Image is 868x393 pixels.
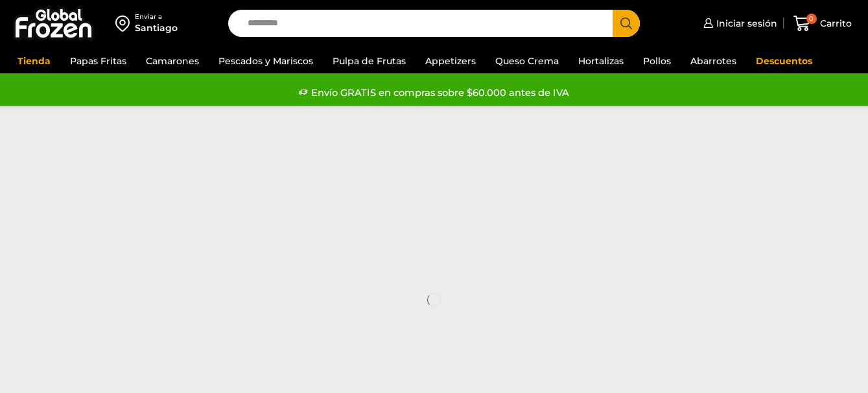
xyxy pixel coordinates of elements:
[613,10,640,37] button: Search button
[489,49,565,73] a: Queso Crema
[139,49,205,73] a: Camarones
[326,49,412,73] a: Pulpa de Frutas
[700,10,777,36] a: Iniciar sesión
[749,49,819,73] a: Descuentos
[212,49,320,73] a: Pescados y Mariscos
[11,49,57,73] a: Tienda
[572,49,630,73] a: Hortalizas
[684,49,743,73] a: Abarrotes
[790,8,855,39] a: 0 Carrito
[806,14,817,24] span: 0
[637,49,677,73] a: Pollos
[817,17,852,30] span: Carrito
[115,12,135,34] img: address-field-icon.svg
[64,49,133,73] a: Papas Fritas
[135,21,178,34] div: Santiago
[419,49,482,73] a: Appetizers
[135,12,178,21] div: Enviar a
[713,17,777,30] span: Iniciar sesión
